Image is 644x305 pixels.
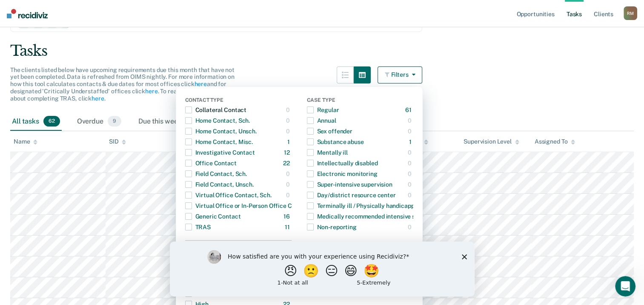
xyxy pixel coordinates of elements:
[408,188,413,202] div: 0
[624,6,637,20] button: RM
[615,276,635,296] iframe: Intercom live chat
[185,156,237,170] div: Office Contact
[145,88,157,95] a: here
[286,188,292,202] div: 0
[307,178,392,191] div: Super-intensive supervision
[14,138,37,145] div: Name
[307,220,357,234] div: Non-reporting
[185,103,246,117] div: Collateral Contact
[286,124,292,138] div: 0
[185,135,253,149] div: Home Contact, Misc.
[185,146,255,159] div: Investigative Contact
[185,220,211,234] div: TRAS
[307,114,336,127] div: Annual
[408,156,413,170] div: 0
[283,156,292,170] div: 22
[285,220,292,234] div: 11
[307,97,413,105] div: Case Type
[109,138,126,145] div: SID
[185,114,250,127] div: Home Contact, Sch.
[408,167,413,181] div: 0
[286,114,292,127] div: 0
[92,95,104,102] a: here
[408,178,413,191] div: 0
[408,114,413,127] div: 0
[307,167,378,181] div: Electronic monitoring
[286,103,292,117] div: 0
[10,42,634,60] div: Tasks
[286,178,292,191] div: 0
[185,97,292,105] div: Contact Type
[307,146,348,159] div: Mentally ill
[170,242,475,296] iframe: Survey by Kim from Recidiviz
[307,156,378,170] div: Intellectually disabled
[307,135,364,149] div: Substance abuse
[185,178,254,191] div: Field Contact, Unsch.
[194,81,206,87] a: here
[185,167,247,181] div: Field Contact, Sch.
[75,112,123,131] div: Overdue9
[464,138,519,145] div: Supervision Level
[405,103,413,117] div: 61
[108,116,121,127] span: 9
[408,124,413,138] div: 0
[284,146,292,159] div: 12
[185,124,257,138] div: Home Contact, Unsch.
[185,210,241,223] div: Generic Contact
[307,103,339,117] div: Regular
[307,188,396,202] div: Day/district resource center
[409,135,413,149] div: 1
[43,116,60,127] span: 62
[624,6,637,20] div: R M
[287,135,292,149] div: 1
[283,210,292,223] div: 16
[185,188,272,202] div: Virtual Office Contact, Sch.
[307,124,352,138] div: Sex offender
[185,199,310,213] div: Virtual Office or In-Person Office Contact
[408,220,413,234] div: 0
[307,210,444,223] div: Medically recommended intensive supervision
[10,112,62,131] div: All tasks62
[408,146,413,159] div: 0
[7,9,48,18] img: Recidiviz
[535,138,575,145] div: Assigned To
[137,112,201,131] div: Due this week0
[378,66,423,83] button: Filters
[307,199,421,213] div: Terminally ill / Physically handicapped
[10,66,235,102] span: The clients listed below have upcoming requirements due this month that have not yet been complet...
[286,167,292,181] div: 0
